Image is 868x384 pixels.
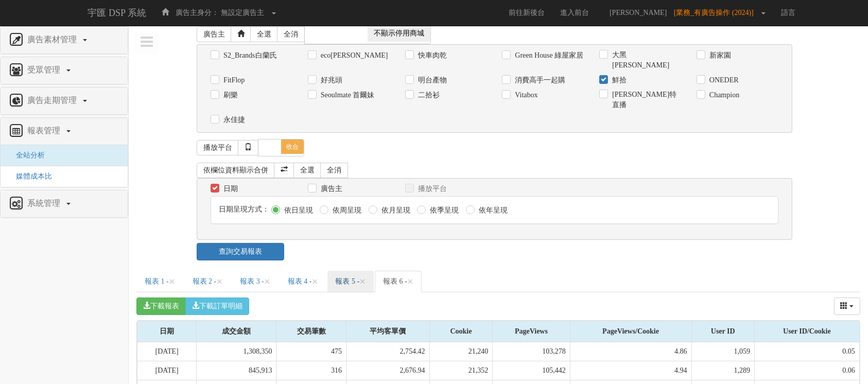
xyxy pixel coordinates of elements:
[415,184,447,194] label: 播放平台
[674,9,759,16] span: [業務_有廣告操作 (2024)]
[185,298,249,315] button: 下載訂單明細
[570,321,691,342] div: PageViews/Cookie
[137,342,197,361] td: [DATE]
[512,75,565,85] label: 消費高手一起購
[216,276,222,287] button: Close
[707,90,739,100] label: Champion
[184,271,231,292] a: 報表 2 -
[346,342,430,361] td: 2,754.42
[359,275,366,288] span: ×
[221,75,245,85] label: FitFlop
[327,271,374,292] a: 報表 5 -
[8,151,45,159] a: 全站分析
[318,50,388,61] label: eco[PERSON_NAME]
[330,205,361,216] label: 依周呈現
[280,271,326,292] a: 報表 4 -
[707,50,731,61] label: 新家園
[221,184,238,194] label: 日期
[8,196,120,212] a: 系統管理
[25,199,65,207] span: 系統管理
[610,75,627,85] label: 鮮拾
[136,271,183,292] a: 報表 1 -
[221,90,238,100] label: 刷樂
[219,205,269,213] span: 日期呈現方式：
[755,361,860,380] td: 0.06
[755,342,860,361] td: 0.05
[691,342,755,361] td: 1,059
[197,243,284,260] a: 查詢交易報表
[276,321,346,342] div: 交易筆數
[169,275,175,288] span: ×
[368,25,430,42] span: 不顯示停用商城
[8,172,52,180] a: 媒體成本比
[692,321,755,342] div: User ID
[312,276,318,287] button: Close
[570,342,691,361] td: 4.86
[415,90,440,100] label: 二拾衫
[359,276,366,287] button: Close
[221,50,276,61] label: S2_Brands白蘭氏
[375,271,422,292] a: 報表 6 -
[430,321,493,342] div: Cookie
[277,27,305,42] a: 全消
[570,361,691,380] td: 4.94
[197,342,276,361] td: 1,308,350
[281,139,304,154] span: 收合
[755,321,859,342] div: User ID/Cookie
[232,271,279,292] a: 報表 3 -
[137,321,196,342] div: 日期
[221,9,264,16] span: 無設定廣告主
[137,361,197,380] td: [DATE]
[318,90,375,100] label: Seoulmate 首爾妹
[834,298,861,315] div: Columns
[8,32,120,48] a: 廣告素材管理
[136,298,186,315] button: 下載報表
[834,298,861,315] button: columns
[610,90,681,110] label: [PERSON_NAME]特直播
[691,361,755,380] td: 1,289
[512,90,537,100] label: Vitabox
[346,361,430,380] td: 2,676.94
[318,184,342,194] label: 廣告主
[320,163,348,178] a: 全消
[415,50,447,61] label: 快車肉乾
[250,27,278,42] a: 全選
[264,276,270,287] button: Close
[8,62,120,79] a: 受眾管理
[264,275,270,288] span: ×
[493,321,570,342] div: PageViews
[25,35,82,44] span: 廣告素材管理
[282,205,313,216] label: 依日呈現
[216,275,222,288] span: ×
[429,342,493,361] td: 21,240
[25,65,65,74] span: 受眾管理
[197,321,276,342] div: 成交金額
[276,361,346,380] td: 316
[312,275,318,288] span: ×
[407,275,413,288] span: ×
[25,126,65,135] span: 報表管理
[476,205,508,216] label: 依年呈現
[25,96,82,104] span: 廣告走期管理
[197,361,276,380] td: 845,913
[610,50,681,71] label: 大黑[PERSON_NAME]
[346,321,429,342] div: 平均客單價
[427,205,459,216] label: 依季呈現
[169,276,175,287] button: Close
[379,205,410,216] label: 依月呈現
[512,50,583,61] label: Green House 綠屋家居
[293,163,321,178] a: 全選
[8,123,120,139] a: 報表管理
[707,75,739,85] label: ONEDER
[493,342,570,361] td: 103,278
[415,75,447,85] label: 明台產物
[429,361,493,380] td: 21,352
[276,342,346,361] td: 475
[221,115,245,125] label: 永佳捷
[176,9,219,16] span: 廣告主身分：
[407,276,413,287] button: Close
[604,9,672,16] span: [PERSON_NAME]
[493,361,570,380] td: 105,442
